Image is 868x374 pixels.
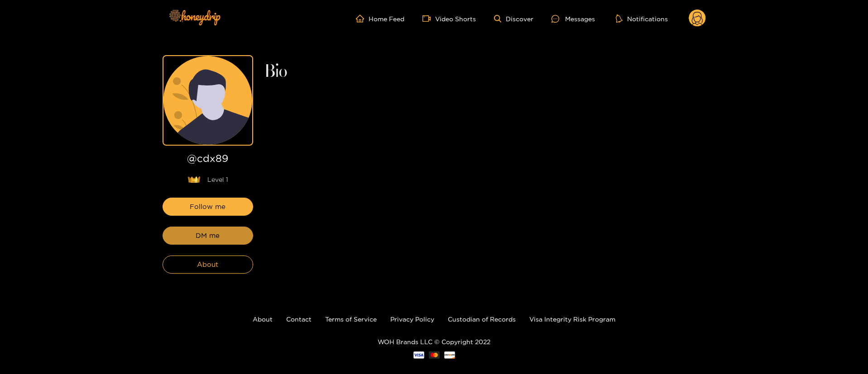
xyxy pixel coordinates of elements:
a: About [253,316,273,322]
button: Notifications [613,14,671,23]
a: Home Feed [356,14,404,23]
button: DM me [163,227,253,245]
h1: @ cdx89 [163,153,253,168]
img: lavel grade [187,176,201,183]
button: About [163,256,253,274]
a: Visa Integrity Risk Program [529,316,615,322]
span: About [197,259,218,270]
a: Terms of Service [325,316,377,322]
button: Follow me [163,198,253,216]
a: Privacy Policy [390,316,434,322]
span: Level 1 [207,175,228,184]
a: Discover [494,15,533,23]
a: Custodian of Records [448,316,516,322]
div: Messages [551,14,595,24]
span: video-camera [422,14,435,23]
a: Video Shorts [422,14,476,23]
a: Contact [286,316,312,322]
h2: Bio [264,64,706,80]
span: DM me [196,230,220,241]
span: Follow me [190,201,225,212]
span: home [356,14,369,23]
